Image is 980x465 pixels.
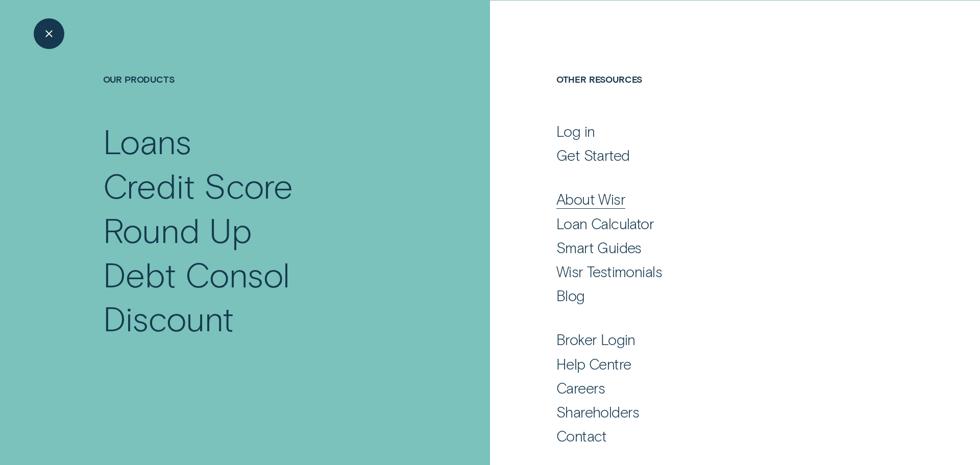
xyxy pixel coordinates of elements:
div: Get Started [556,146,630,164]
div: Smart Guides [556,238,642,257]
div: About Wisr [556,190,625,208]
a: Credit Score [103,163,419,208]
a: Blog [556,286,876,305]
div: Log in [556,122,595,140]
a: Broker Login [556,330,876,349]
a: Smart Guides [556,238,876,257]
div: Shareholders [556,403,640,421]
h4: Other Resources [556,74,876,119]
a: Wisr Testimonials [556,262,876,281]
div: Round Up [103,208,252,252]
div: Help Centre [556,355,631,373]
a: Debt Consol Discount [103,252,419,340]
a: Careers [556,379,876,397]
a: About Wisr [556,190,876,208]
button: Close Menu [34,18,64,49]
a: Log in [556,122,876,140]
a: Loan Calculator [556,214,876,233]
div: Broker Login [556,330,635,349]
a: Shareholders [556,403,876,421]
div: Wisr Testimonials [556,262,662,281]
h4: Our Products [103,74,419,119]
div: Credit Score [103,163,293,208]
a: Loans [103,119,419,163]
a: Help Centre [556,355,876,373]
a: Contact [556,427,876,445]
div: Careers [556,379,605,397]
a: Round Up [103,208,419,252]
div: Loan Calculator [556,214,654,233]
div: Contact [556,427,607,445]
div: Loans [103,119,191,163]
a: Get Started [556,146,876,164]
div: Blog [556,286,585,305]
